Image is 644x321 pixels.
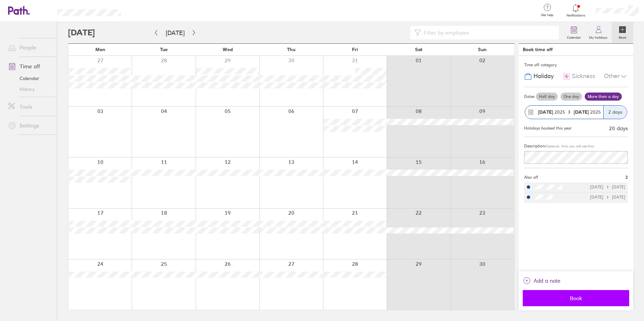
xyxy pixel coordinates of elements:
a: Notifications [565,3,587,17]
a: Book [612,22,633,43]
span: Also off [524,175,538,180]
a: Settings [3,119,57,132]
button: Add a note [523,275,560,286]
label: More than a day [585,93,622,101]
span: Tue [160,47,168,52]
input: Filter by employee [421,26,555,39]
span: Add a note [534,275,560,286]
div: 20 days [609,125,628,131]
span: Thu [287,47,295,52]
a: Tools [3,100,57,113]
button: [DATE] [160,27,190,38]
span: Sickness [572,73,595,80]
strong: [DATE] [538,109,553,115]
span: 2 [625,175,628,180]
span: Mon [95,47,105,52]
span: Sat [415,47,422,52]
a: Calendar [563,22,585,43]
a: People [3,41,57,54]
button: Book [523,290,629,306]
span: Sun [478,47,487,52]
div: 2 days [603,106,627,119]
span: 2025 [574,109,601,115]
span: (Optional. Only you will see this) [545,144,594,148]
a: My holidays [585,22,612,43]
span: Holiday [534,73,554,80]
div: Other [604,70,628,83]
button: [DATE] 2025[DATE] 20252 days [524,102,628,122]
div: Holidays booked this year [524,126,572,131]
span: 2025 [538,109,565,115]
span: Wed [223,47,233,52]
span: Description [524,143,545,148]
label: Calendar [563,34,585,40]
div: [DATE] [DATE] [590,195,625,200]
label: Half day [536,93,558,101]
div: Time off category [524,60,628,70]
a: Calendar [3,73,57,84]
strong: [DATE] [574,109,590,115]
span: Notifications [565,13,587,17]
div: Book time off [523,47,553,52]
a: Time off [3,60,57,73]
span: Book [527,295,624,301]
a: History [3,84,57,95]
label: One day [560,93,582,101]
label: Book [615,34,631,40]
span: Get help [536,13,558,17]
span: Dates [524,94,535,99]
div: [DATE] [DATE] [590,185,625,189]
span: Fri [352,47,358,52]
label: My holidays [585,34,612,40]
